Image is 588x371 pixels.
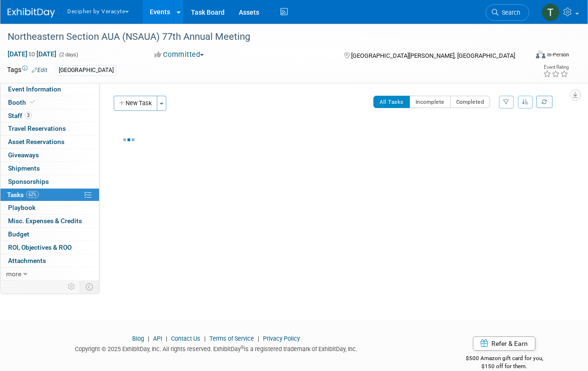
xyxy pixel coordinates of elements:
[409,96,451,108] button: Incomplete
[151,50,208,60] button: Committed
[30,100,35,105] i: Booth reservation complete
[163,335,170,342] span: |
[63,281,80,293] td: Personalize Event Tab Strip
[0,228,99,241] a: Budget
[8,8,55,18] img: ExhibitDay
[0,189,99,201] a: Tasks62%
[80,281,100,293] td: Toggle Event Tabs
[8,244,72,251] span: ROI, Objectives & ROO
[26,191,39,198] span: 62%
[373,96,410,108] button: All Tasks
[8,85,61,93] span: Event Information
[487,49,569,63] div: Event Format
[547,51,569,58] div: In-Person
[0,201,99,214] a: Playbook
[0,254,99,267] a: Attachments
[0,83,99,96] a: Event Information
[0,136,99,148] a: Asset Reservations
[8,138,64,145] span: Asset Reservations
[58,52,78,58] span: (2 days)
[8,125,66,132] span: Travel Reservations
[473,336,535,351] a: Refer & Earn
[486,4,529,21] a: Search
[25,112,32,119] span: 3
[145,335,152,342] span: |
[263,335,300,342] a: Privacy Policy
[132,335,144,342] a: Blog
[4,28,521,45] div: Northeastern Section AUA (NSAUA) 77th Annual Meeting
[7,343,425,353] div: Copyright © 2025 ExhibitDay, Inc. All rights reserved. ExhibitDay is a registered trademark of Ex...
[171,335,200,342] a: Contact Us
[536,96,552,108] a: Refresh
[0,149,99,162] a: Giveaways
[8,99,37,106] span: Booth
[123,138,135,141] img: loading...
[114,96,157,111] button: New Task
[8,204,36,211] span: Playbook
[439,348,569,370] div: $500 Amazon gift card for you,
[8,151,39,159] span: Giveaways
[56,65,117,75] div: [GEOGRAPHIC_DATA]
[0,175,99,188] a: Sponsorships
[0,122,99,135] a: Travel Reservations
[255,335,262,342] span: |
[0,162,99,175] a: Shipments
[241,345,244,350] sup: ®
[0,96,99,109] a: Booth
[543,65,569,70] div: Event Rating
[32,67,47,73] a: Edit
[8,178,49,185] span: Sponsorships
[439,362,569,371] div: $150 off for them.
[536,51,545,58] img: Format-Inperson.png
[450,96,490,108] button: Completed
[202,335,208,342] span: |
[0,109,99,122] a: Staff3
[6,270,21,278] span: more
[7,191,39,199] span: Tasks
[8,230,29,238] span: Budget
[27,50,36,58] span: to
[0,241,99,254] a: ROI, Objectives & ROO
[209,335,254,342] a: Terms of Service
[7,65,47,76] td: Tags
[7,50,57,58] span: [DATE] [DATE]
[8,164,40,172] span: Shipments
[0,268,99,281] a: more
[351,52,515,59] span: [GEOGRAPHIC_DATA][PERSON_NAME], [GEOGRAPHIC_DATA]
[498,9,520,16] span: Search
[153,335,162,342] a: API
[0,215,99,227] a: Misc. Expenses & Credits
[8,112,32,119] span: Staff
[8,217,82,225] span: Misc. Expenses & Credits
[8,257,46,264] span: Attachments
[542,3,560,21] img: Tony Alvarado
